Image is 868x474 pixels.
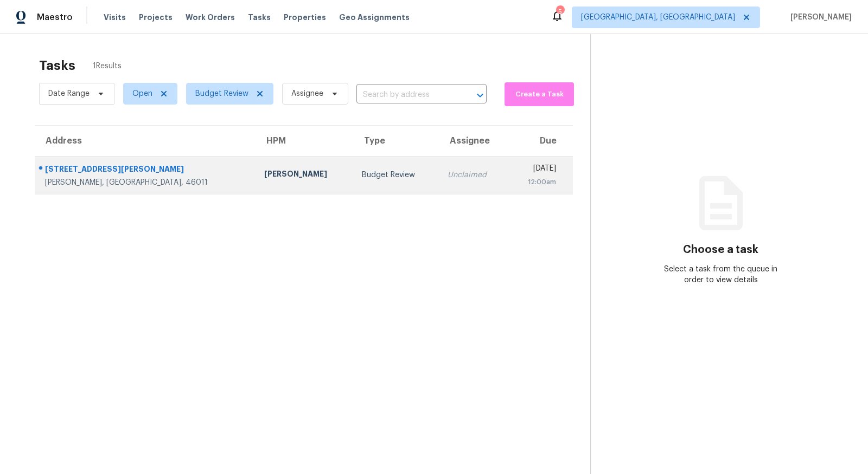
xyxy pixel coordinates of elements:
[339,12,410,23] span: Geo Assignments
[48,88,90,99] span: Date Range
[35,126,256,156] th: Address
[439,126,507,156] th: Assignee
[581,12,735,23] span: [GEOGRAPHIC_DATA], [GEOGRAPHIC_DATA]
[195,88,248,99] span: Budget Review
[362,170,430,180] div: Budget Review
[93,61,122,72] span: 1 Results
[656,264,786,285] div: Select a task from the queue in order to view details
[510,88,569,101] span: Create a Task
[556,7,564,17] div: 5
[45,177,247,188] div: [PERSON_NAME], [GEOGRAPHIC_DATA], 46011
[683,244,758,255] h3: Choose a task
[37,12,73,23] span: Maestro
[284,12,326,23] span: Properties
[516,163,556,177] div: [DATE]
[508,126,573,156] th: Due
[786,12,852,23] span: [PERSON_NAME]
[132,88,152,99] span: Open
[505,82,574,106] button: Create a Task
[356,87,456,103] input: Search by address
[104,12,126,23] span: Visits
[39,60,75,71] h2: Tasks
[264,168,344,182] div: [PERSON_NAME]
[291,88,323,99] span: Assignee
[45,164,247,177] div: [STREET_ADDRESS][PERSON_NAME]
[353,126,439,156] th: Type
[516,177,556,187] div: 12:00am
[186,12,235,23] span: Work Orders
[448,170,499,180] div: Unclaimed
[473,88,488,103] button: Open
[139,12,173,23] span: Projects
[256,126,353,156] th: HPM
[248,14,271,21] span: Tasks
